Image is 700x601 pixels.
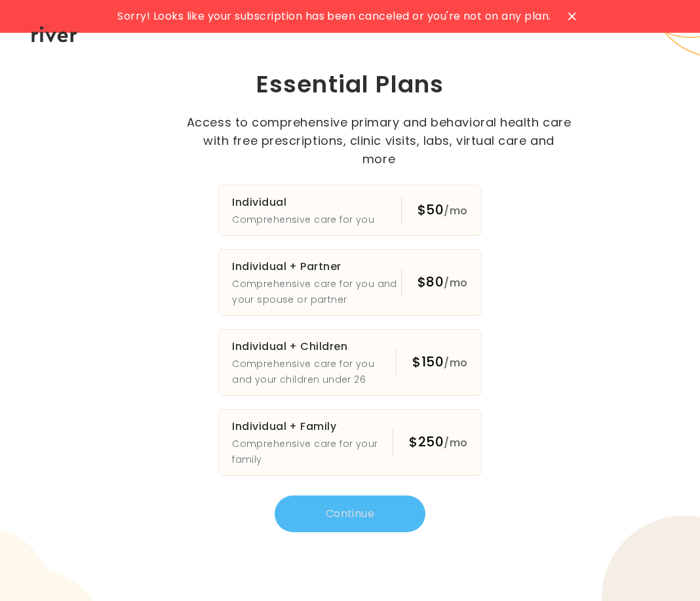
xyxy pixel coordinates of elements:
[218,329,482,396] button: Individual + ChildrenComprehensive care for you and your children under 26$150/mo
[185,113,572,168] p: Access to comprehensive primary and behavioral health care with free prescriptions, clinic visits...
[444,355,467,370] span: /mo
[418,201,468,220] div: $50
[117,7,551,26] span: Sorry! Looks like your subscription has been canceled or you're not on any plan.
[444,275,467,290] span: /mo
[444,203,467,218] span: /mo
[412,353,467,372] div: $150
[232,338,396,356] h3: Individual + Children
[218,249,482,316] button: Individual + PartnerComprehensive care for you and your spouse or partner$80/mo
[444,435,467,450] span: /mo
[232,258,401,276] h3: Individual + Partner
[232,193,374,212] h3: Individual
[275,495,425,532] button: Continue
[418,273,468,292] div: $80
[409,433,467,452] div: $250
[218,185,482,236] button: IndividualComprehensive care for you$50/mo
[232,417,393,436] h3: Individual + Family
[232,276,401,307] p: Comprehensive care for you and your spouse or partner
[232,212,374,227] p: Comprehensive care for you
[232,436,393,467] p: Comprehensive care for your family
[218,409,482,476] button: Individual + FamilyComprehensive care for your family$250/mo
[232,356,396,387] p: Comprehensive care for you and your children under 26
[185,69,515,100] h1: Essential Plans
